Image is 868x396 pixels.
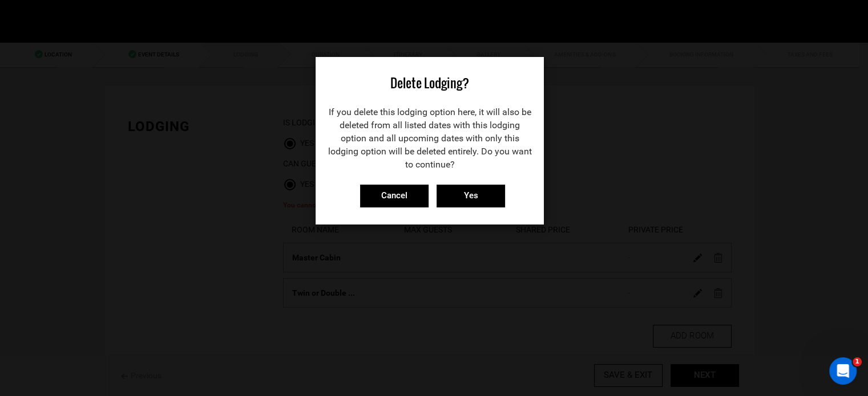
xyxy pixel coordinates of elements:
span: 1 [853,357,862,366]
a: Close [354,190,429,201]
a: Close [431,190,505,201]
input: Cancel [360,185,429,207]
iframe: Intercom live chat [829,357,857,385]
div: Delete Lodging? [327,74,532,92]
p: If you delete this lodging option here, it will also be deleted from all listed dates with this l... [327,106,532,171]
input: Yes [437,185,505,207]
